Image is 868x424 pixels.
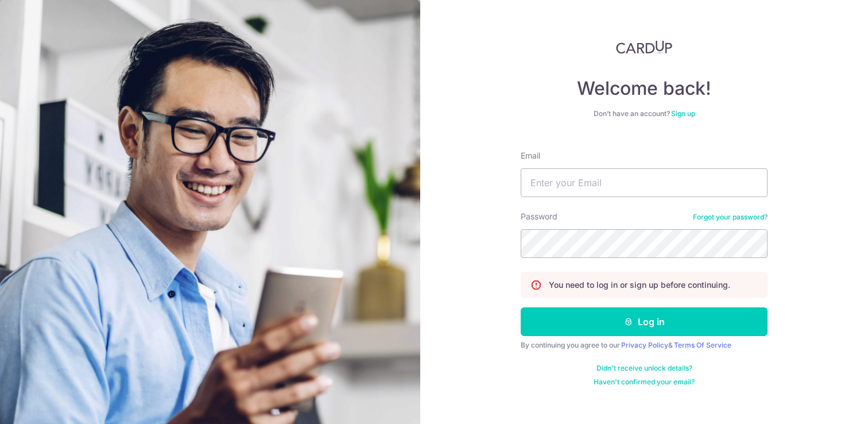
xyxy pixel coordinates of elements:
[521,77,768,100] h4: Welcome back!
[521,307,768,336] button: Log in
[549,279,730,291] p: You need to log in or sign up before continuing.
[521,341,768,350] div: By continuing you agree to our &
[521,211,557,222] label: Password
[596,364,692,373] a: Didn't receive unlock details?
[671,109,695,118] a: Sign up
[616,40,672,54] img: CardUp Logo
[521,168,768,197] input: Enter your Email
[621,341,668,349] a: Privacy Policy
[693,213,768,222] a: Forgot your password?
[674,341,731,349] a: Terms Of Service
[594,377,695,387] a: Haven't confirmed your email?
[521,150,540,161] label: Email
[521,109,768,118] div: Don’t have an account?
